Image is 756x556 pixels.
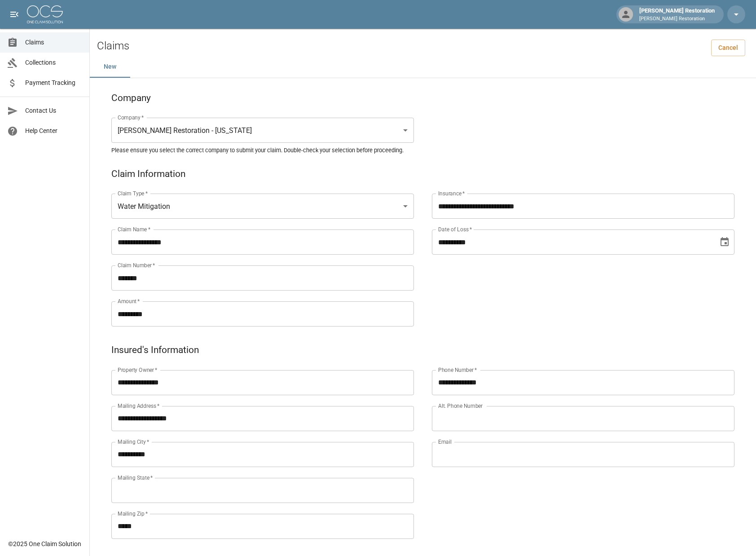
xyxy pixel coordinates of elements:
[118,261,155,269] label: Claim Number
[118,366,158,374] label: Property Owner
[111,194,414,219] div: Water Mitigation
[118,402,159,410] label: Mailing Address
[716,233,734,251] button: Choose date, selected date is Aug 29, 2025
[438,225,472,233] label: Date of Loss
[25,78,82,88] span: Payment Tracking
[97,40,129,53] h2: Claims
[111,146,734,154] h5: Please ensure you select the correct company to submit your claim. Double-check your selection be...
[118,438,149,446] label: Mailing City
[438,366,477,374] label: Phone Number
[118,474,153,481] label: Mailing State
[118,190,148,197] label: Claim Type
[711,40,745,56] a: Cancel
[118,510,148,517] label: Mailing Zip
[118,114,144,121] label: Company
[90,56,756,78] div: dynamic tabs
[636,6,718,22] div: [PERSON_NAME] Restoration
[438,402,483,410] label: Alt. Phone Number
[438,190,465,197] label: Insurance
[111,118,414,143] div: [PERSON_NAME] Restoration - [US_STATE]
[438,438,452,446] label: Email
[90,56,130,78] button: New
[118,225,150,233] label: Claim Name
[5,5,23,23] button: open drawer
[25,126,82,136] span: Help Center
[25,106,82,115] span: Contact Us
[27,5,63,23] img: ocs-logo-white-transparent.png
[25,58,82,67] span: Collections
[118,297,140,305] label: Amount
[639,15,715,23] p: [PERSON_NAME] Restoration
[25,38,82,47] span: Claims
[8,539,81,548] div: © 2025 One Claim Solution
